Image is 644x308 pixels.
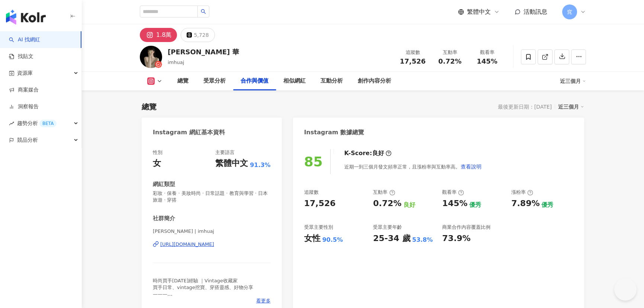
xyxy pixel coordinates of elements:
[201,9,206,14] span: search
[153,149,162,156] div: 性別
[442,233,470,244] div: 73.9%
[194,30,209,40] div: 5,728
[511,189,533,196] div: 漲粉率
[181,28,215,42] button: 5,728
[541,201,553,209] div: 優秀
[358,77,391,86] div: 創作內容分析
[304,224,333,231] div: 受眾主要性別
[304,198,336,209] div: 17,526
[373,224,402,231] div: 受眾主要年齡
[467,8,491,16] span: 繁體中文
[142,102,157,112] div: 總覽
[304,233,321,244] div: 女性
[403,201,415,209] div: 良好
[373,233,410,244] div: 25-34 歲
[498,104,552,110] div: 最後更新日期：[DATE]
[438,58,461,65] span: 0.72%
[168,47,239,57] div: [PERSON_NAME] 華
[442,224,490,231] div: 商業合作內容覆蓋比例
[477,58,498,65] span: 145%
[524,8,547,15] span: 活動訊息
[283,77,306,86] div: 相似網紅
[344,159,482,174] div: 近期一到三個月發文頻率正常，且漲粉率與互動率高。
[177,77,189,86] div: 總覽
[241,77,268,86] div: 合作與價值
[256,298,271,304] span: 看更多
[473,49,501,56] div: 觀看率
[160,241,214,248] div: [URL][DOMAIN_NAME]
[614,278,637,301] iframe: Help Scout Beacon - Open
[399,49,427,56] div: 追蹤數
[203,77,226,86] div: 受眾分析
[373,198,401,209] div: 0.72%
[9,86,39,94] a: 商案媒合
[461,164,482,170] span: 查看說明
[372,149,384,157] div: 良好
[215,158,248,169] div: 繁體中文
[17,132,38,148] span: 競品分析
[9,36,40,44] a: searchAI 找網紅
[442,189,464,196] div: 觀看率
[153,128,225,137] div: Instagram 網紅基本資料
[558,102,584,112] div: 近三個月
[400,57,425,65] span: 17,526
[304,128,364,137] div: Instagram 數據總覽
[168,60,184,65] span: imhuaj
[215,149,235,156] div: 主要語言
[17,65,33,81] span: 資源庫
[321,77,343,86] div: 互動分析
[9,53,33,60] a: 找貼文
[153,158,161,169] div: 女
[511,198,540,209] div: 7.89%
[153,190,271,203] span: 彩妝 · 保養 · 美妝時尚 · 日常話題 · 教育與學習 · 日本旅遊 · 穿搭
[344,149,392,157] div: K-Score :
[567,8,572,16] span: 窕
[140,46,162,68] img: KOL Avatar
[436,49,464,56] div: 互動率
[39,120,57,127] div: BETA
[412,236,433,244] div: 53.8%
[469,201,481,209] div: 優秀
[17,115,57,132] span: 趨勢分析
[9,103,39,110] a: 洞察報告
[304,154,323,169] div: 85
[373,189,395,196] div: 互動率
[153,215,175,222] div: 社群簡介
[153,241,271,248] a: [URL][DOMAIN_NAME]
[6,10,46,25] img: logo
[250,161,271,169] span: 91.3%
[560,75,586,87] div: 近三個月
[460,159,482,174] button: 查看說明
[156,30,171,40] div: 1.8萬
[304,189,319,196] div: 追蹤數
[322,236,343,244] div: 90.5%
[153,228,271,235] span: [PERSON_NAME] | imhuaj
[442,198,467,209] div: 145%
[153,180,175,188] div: 網紅類型
[140,28,177,42] button: 1.8萬
[9,121,14,126] span: rise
